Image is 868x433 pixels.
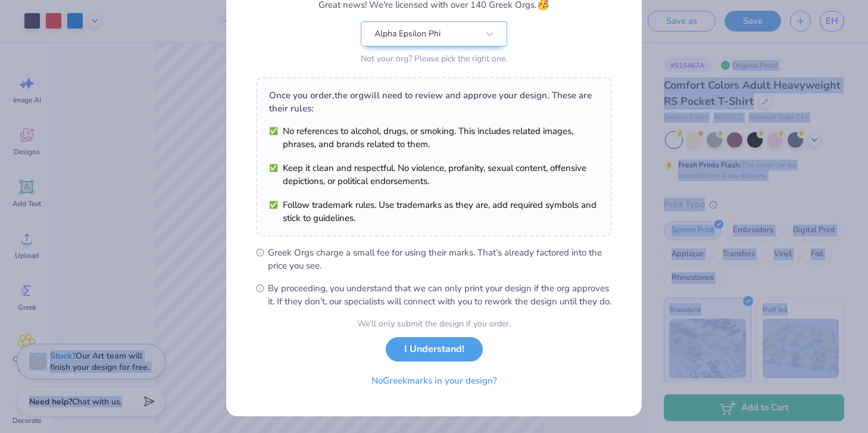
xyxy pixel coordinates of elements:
[269,124,599,151] li: No references to alcohol, drugs, or smoking. This includes related images, phrases, and brands re...
[361,52,507,65] div: Not your org? Please pick the right one.
[269,198,599,225] li: Follow trademark rules. Use trademarks as they are, add required symbols and stick to guidelines.
[268,246,612,272] span: Greek Orgs charge a small fee for using their marks. That’s already factored into the price you see.
[357,317,511,330] div: We’ll only submit the design if you order.
[269,161,599,188] li: Keep it clean and respectful. No violence, profanity, sexual content, offensive depictions, or po...
[269,89,599,115] div: Once you order, the org will need to review and approve your design. These are their rules:
[386,337,483,362] button: I Understand!
[268,282,612,308] span: By proceeding, you understand that we can only print your design if the org approves it. If they ...
[361,369,507,393] button: NoGreekmarks in your design?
